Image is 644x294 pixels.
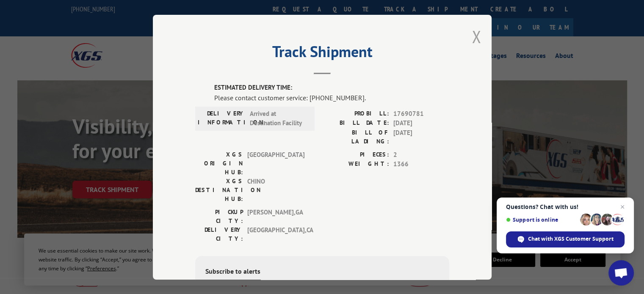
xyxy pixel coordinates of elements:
[506,217,577,223] span: Support is online
[608,260,634,286] div: Open chat
[198,109,246,128] label: DELIVERY INFORMATION:
[393,150,449,159] span: 2
[322,109,389,118] label: PROBILL:
[195,150,243,176] label: XGS ORIGIN HUB:
[247,225,304,243] span: [GEOGRAPHIC_DATA] , CA
[528,235,614,243] span: Chat with XGS Customer Support
[393,159,449,169] span: 1366
[247,150,304,176] span: [GEOGRAPHIC_DATA]
[322,118,389,128] label: BILL DATE:
[205,266,439,278] div: Subscribe to alerts
[195,176,243,203] label: XGS DESTINATION HUB:
[322,128,389,146] label: BILL OF LADING:
[214,92,449,102] div: Please contact customer service: [PHONE_NUMBER].
[617,202,627,212] span: Close chat
[214,83,449,93] label: ESTIMATED DELIVERY TIME:
[247,207,304,225] span: [PERSON_NAME] , GA
[472,25,481,48] button: Close modal
[322,159,389,169] label: WEIGHT:
[250,109,307,128] span: Arrived at Destination Facility
[195,207,243,225] label: PICKUP CITY:
[393,109,449,118] span: 17690781
[195,46,449,62] h2: Track Shipment
[393,118,449,128] span: [DATE]
[506,231,625,247] div: Chat with XGS Customer Support
[195,225,243,243] label: DELIVERY CITY:
[506,203,625,210] span: Questions? Chat with us!
[322,150,389,159] label: PIECES:
[393,128,449,146] span: [DATE]
[247,176,304,203] span: CHINO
